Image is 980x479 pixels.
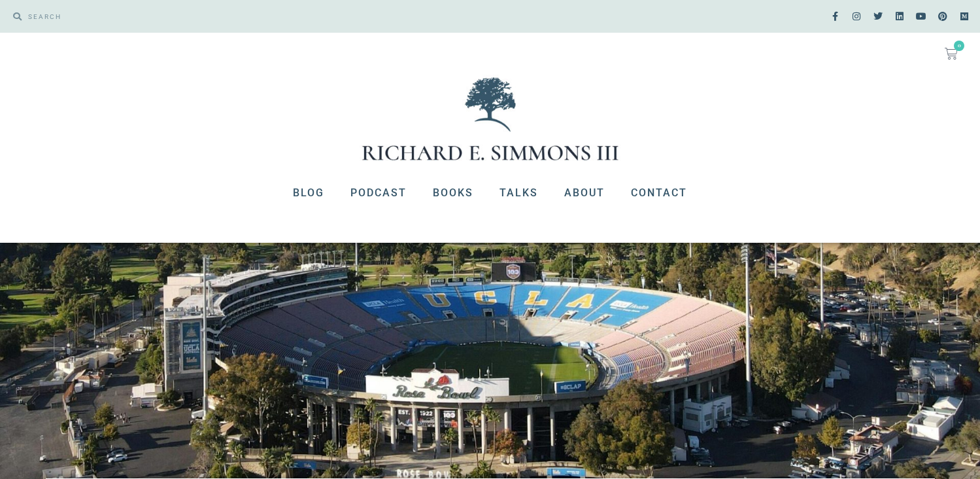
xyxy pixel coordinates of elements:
span: 0 [954,41,964,51]
a: Talks [486,176,551,210]
a: About [551,176,618,210]
input: SEARCH [22,7,484,26]
a: Podcast [337,176,420,210]
a: Blog [280,176,337,210]
a: Contact [618,176,700,210]
a: Books [420,176,486,210]
a: 0 [929,39,973,68]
